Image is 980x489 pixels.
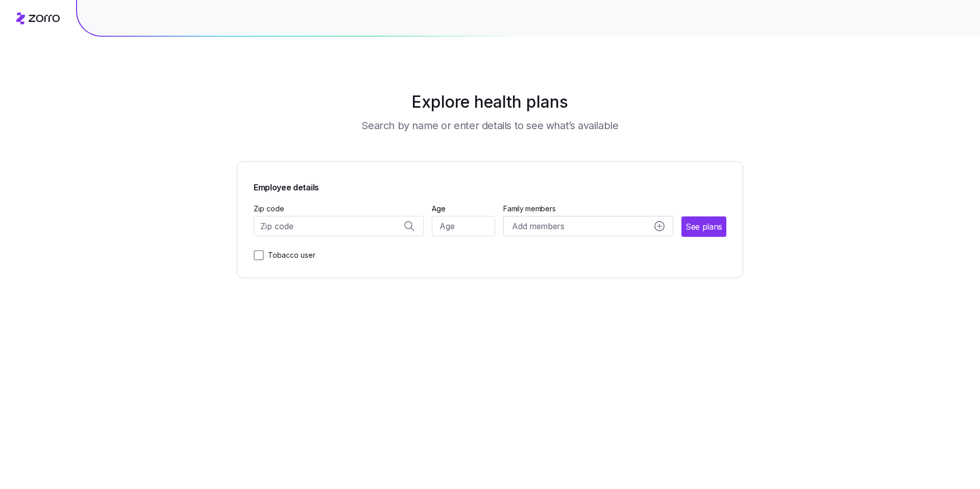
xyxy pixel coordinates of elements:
[681,216,726,237] button: See plans
[503,204,673,214] span: Family members
[254,216,424,236] input: Zip code
[254,178,319,194] span: Employee details
[685,221,722,233] span: See plans
[361,118,618,133] h3: Search by name or enter details to see what’s available
[262,90,718,114] h1: Explore health plans
[432,203,446,214] label: Age
[503,216,673,236] button: Add membersadd icon
[654,221,665,231] svg: add icon
[432,216,496,236] input: Age
[264,249,315,261] label: Tobacco user
[512,220,564,233] span: Add members
[254,203,284,214] label: Zip code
